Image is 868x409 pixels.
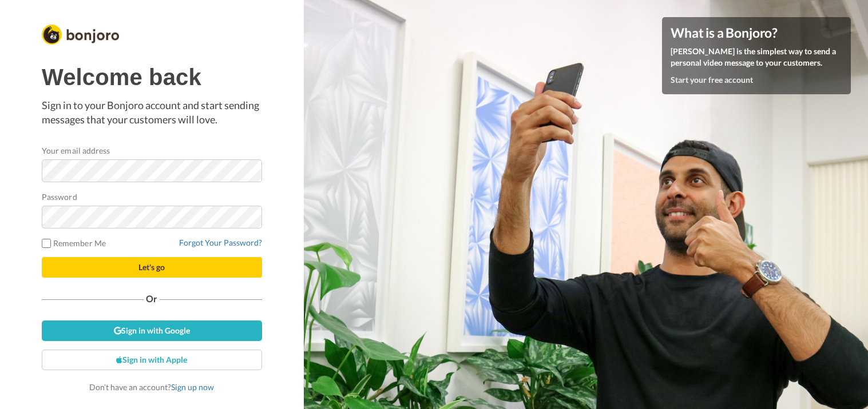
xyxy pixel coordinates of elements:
h4: What is a Bonjoro? [671,26,842,40]
a: Sign in with Apple [42,350,262,370]
a: Sign in with Google [42,320,262,341]
a: Forgot Your Password? [179,238,262,247]
label: Your email address [42,145,110,157]
a: Start your free account [671,75,753,85]
label: Password [42,191,77,203]
span: Let's go [138,262,165,272]
span: Don’t have an account? [89,382,214,392]
h1: Welcome back [42,65,262,90]
input: Remember Me [42,239,51,248]
p: [PERSON_NAME] is the simplest way to send a personal video message to your customers. [671,46,842,69]
a: Sign up now [171,382,214,392]
label: Remember Me [42,237,106,249]
span: Or [144,295,160,303]
p: Sign in to your Bonjoro account and start sending messages that your customers will love. [42,98,262,127]
button: Let's go [42,257,262,278]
